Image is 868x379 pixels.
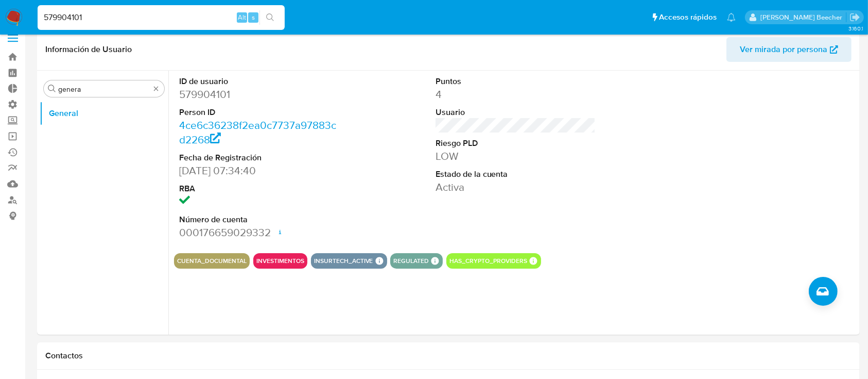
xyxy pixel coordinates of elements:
[259,10,281,25] button: search-icon
[436,149,596,163] dd: LOW
[436,169,596,180] dt: Estado de la cuenta
[436,180,596,194] dd: Activa
[45,44,132,55] h1: Información de Usuario
[436,76,596,87] dt: Puntos
[436,138,596,149] dt: Riesgo PLD
[179,152,340,163] dt: Fecha de Registración
[436,107,596,118] dt: Usuario
[179,183,340,194] dt: RBA
[40,101,168,126] button: General
[58,85,150,94] input: Buscar
[726,37,852,62] button: Ver mirada por persona
[179,76,340,87] dt: ID de usuario
[760,12,846,22] p: camila.tresguerres@mercadolibre.com
[252,12,255,22] span: s
[238,12,246,22] span: Alt
[152,85,160,93] button: Borrar
[179,225,340,240] dd: 000176659029332
[38,11,285,24] input: Buscar usuario o caso...
[436,87,596,102] dd: 4
[179,118,336,147] a: 4ce6c36238f2ea0c7737a97883cd2268
[179,163,340,178] dd: [DATE] 07:34:40
[849,12,860,23] a: Salir
[848,24,863,32] span: 3.160.1
[179,214,340,225] dt: Número de cuenta
[45,351,852,361] h1: Contactos
[48,85,56,93] button: Buscar
[659,12,717,23] span: Accesos rápidos
[727,13,736,22] a: Notificaciones
[740,37,827,62] span: Ver mirada por persona
[179,107,340,118] dt: Person ID
[179,87,340,102] dd: 579904101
